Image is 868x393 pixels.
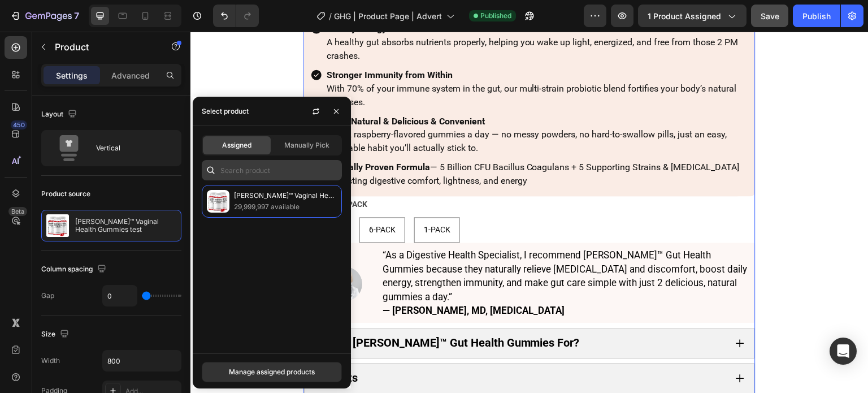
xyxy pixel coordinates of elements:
img: product feature img [46,214,69,237]
div: Manage assigned products [229,367,315,377]
div: Publish [802,10,831,22]
div: Open Intercom Messenger [830,338,857,365]
strong: Stronger Immunity from Within [136,37,262,48]
p: [PERSON_NAME]™ Vaginal Health Gummies test [234,190,337,201]
img: collections [207,190,229,213]
p: Product [55,40,151,54]
strong: Benefits [125,339,167,353]
span: 1 product assigned [648,10,721,22]
legend: Quantity: 3-PACK [113,165,178,181]
span: Manually Pick [284,140,329,150]
span: “As a Digestive Health Specialist, I recommend [PERSON_NAME]™ Gut Health Gummies because they nat... [193,218,557,270]
div: Vertical [96,135,165,161]
div: Size [41,327,71,342]
strong: 100% Natural & Delicious & Convenient [136,84,294,94]
span: Assigned [222,140,251,150]
div: Select product [202,106,249,116]
div: Column spacing [41,262,108,277]
span: GHG | Product Page | Advert [334,10,442,22]
img: gempages_545042197993489537-b1daaa8c-b317-425e-8786-e9ae8ec175aa.png [134,231,174,271]
p: Advanced [111,70,150,81]
div: Undo/Redo [213,5,259,27]
span: / [329,10,332,22]
button: Save [751,5,788,27]
div: Gap [41,291,54,301]
iframe: Design area [190,32,868,393]
div: Beta [8,207,27,216]
strong: — [PERSON_NAME], MD, [MEDICAL_DATA] [193,273,375,284]
button: 1 product assigned [638,5,747,27]
span: Save [761,11,779,21]
div: Layout [41,107,79,122]
p: With 70% of your immune system in the gut, our multi-strain probiotic blend fortifies your body’s... [136,36,557,77]
p: 29,999,997 available [234,201,337,213]
span: 6-PACK [179,193,205,202]
span: Published [480,11,511,21]
strong: Who Is [PERSON_NAME]™ Gut Health Gummies For? [125,304,389,318]
span: 3-PACK [123,193,150,202]
strong: Clinically Proven Formula [136,130,240,141]
div: 450 [11,120,27,129]
button: Manage assigned products [202,362,342,382]
p: 7 [74,9,79,23]
button: 7 [5,5,84,27]
p: Just 2 raspberry-flavored gummies a day — no messy powders, no hard-to-swallow pills, just an eas... [136,83,557,123]
input: Auto [103,351,181,371]
input: Auto [103,286,137,306]
p: — 5 Billion CFU Bacillus Coagulans + 5 Supporting Strains & [MEDICAL_DATA] for lasting digestive ... [136,129,557,156]
p: [PERSON_NAME]™ Vaginal Health Gummies test [75,218,176,234]
div: Product source [41,189,90,199]
span: 1-PACK [233,193,260,202]
button: Publish [793,5,840,27]
div: Width [41,356,60,366]
p: Settings [56,70,88,81]
input: Search in Settings & Advanced [202,160,342,180]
